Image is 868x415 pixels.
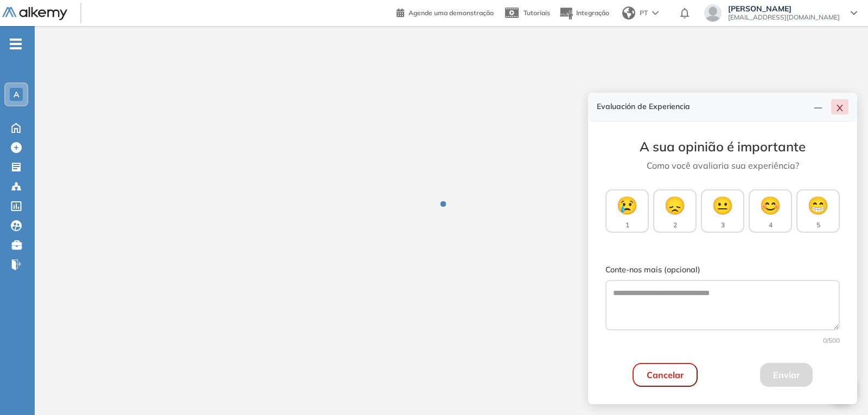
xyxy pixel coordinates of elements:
span: line [814,104,822,112]
button: Cancelar [633,363,698,387]
img: arrow [652,11,659,15]
label: Conte-nos mais (opcional) [605,264,840,276]
span: 2 [673,220,677,230]
h3: A sua opinião é importante [605,139,840,155]
span: 3 [721,220,725,230]
span: Tutoriais [524,9,550,17]
button: close [831,99,848,114]
img: Logotipo [2,7,67,21]
button: 😞2 [653,189,697,233]
span: [EMAIL_ADDRESS][DOMAIN_NAME] [728,13,840,22]
h4: Evaluación de Experiencia [597,102,809,111]
span: Integração [576,9,609,17]
i: - [10,43,22,45]
span: 😁 [807,192,829,218]
span: 😐 [712,192,733,218]
span: 😊 [759,192,781,218]
div: 0 /500 [605,336,840,346]
span: 5 [816,220,820,230]
span: 1 [626,220,629,230]
span: A [14,90,19,99]
button: 😁5 [796,189,840,233]
button: 😢1 [605,189,649,233]
span: Agende uma demonstração [409,9,494,17]
span: 😞 [664,192,686,218]
span: PT [640,8,648,18]
span: 😢 [616,192,638,218]
button: 😐3 [701,189,744,233]
button: Enviar [760,363,813,387]
button: 😊4 [749,189,792,233]
button: line [809,99,827,114]
button: Integração [559,2,609,25]
span: [PERSON_NAME] [728,4,840,13]
p: Como você avaliaria sua experiência? [605,159,840,172]
span: 4 [769,220,773,230]
a: Agende uma demonstração [397,5,494,18]
span: close [835,104,844,112]
img: world [622,7,635,20]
